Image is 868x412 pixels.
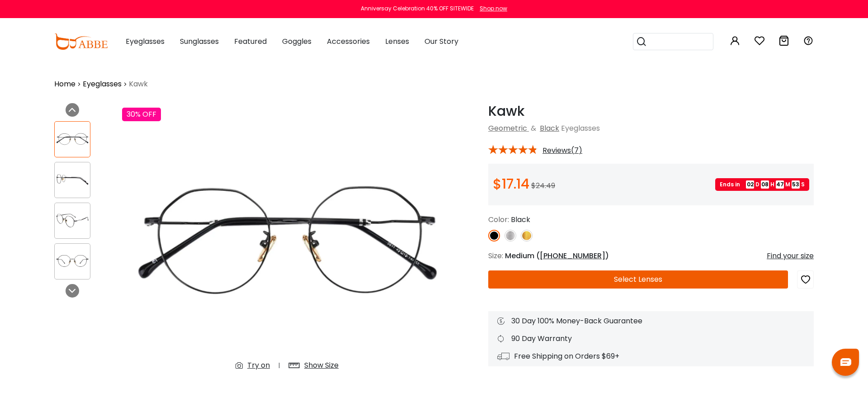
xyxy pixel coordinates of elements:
span: S [801,180,805,189]
span: Lenses [385,36,409,47]
span: H [770,180,774,189]
span: [PHONE_NUMBER] [540,251,605,261]
span: Eyeglasses [561,123,600,133]
div: Show Size [304,360,339,371]
div: 30 Day 100% Money-Back Guarantee [497,316,805,327]
a: Geometric [488,123,527,133]
img: Kawk Black Metal Eyeglasses , NosePads Frames from ABBE Glasses [55,252,90,270]
div: 30% OFF [122,108,161,121]
a: Eyeglasses [83,79,122,90]
img: Kawk Black Metal Eyeglasses , NosePads Frames from ABBE Glasses [55,212,90,229]
img: Kawk Black Metal Eyeglasses , NosePads Frames from ABBE Glasses [122,103,452,378]
img: Kawk Black Metal Eyeglasses , NosePads Frames from ABBE Glasses [55,171,90,189]
span: M [785,180,790,189]
span: Reviews(7) [542,147,582,155]
span: Goggles [282,36,311,47]
div: Free Shipping on Orders $69+ [497,351,805,362]
button: Select Lenses [488,270,788,289]
a: Home [54,79,75,90]
div: Find your size [767,251,814,261]
span: Eyeglasses [126,36,165,47]
span: Sunglasses [180,36,219,47]
span: Our Story [425,36,458,47]
a: Shop now [475,5,507,12]
span: $24.49 [531,180,555,191]
span: Kawk [129,79,148,90]
img: Kawk Black Metal Eyeglasses , NosePads Frames from ABBE Glasses [55,130,90,148]
span: Accessories [327,36,370,47]
span: & [529,123,538,133]
span: 47 [776,180,784,189]
img: abbeglasses.com [54,33,108,50]
span: Color: [488,214,509,225]
img: chat [840,358,851,366]
span: 53 [792,180,800,189]
span: Size: [488,251,503,261]
span: 02 [746,180,754,189]
span: 08 [761,180,769,189]
div: Shop now [480,5,507,13]
span: Featured [234,36,267,47]
span: Ends in [720,180,745,189]
span: D [755,180,759,189]
a: Black [540,123,559,133]
div: 90 Day Warranty [497,333,805,344]
div: Anniversay Celebration 40% OFF SITEWIDE [361,5,474,13]
div: Try on [247,360,270,371]
span: Black [511,214,530,225]
h1: Kawk [488,103,814,119]
span: Medium ( ) [505,251,609,261]
span: $17.14 [493,174,529,194]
